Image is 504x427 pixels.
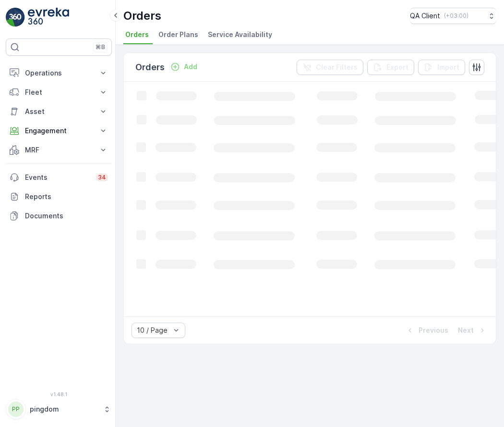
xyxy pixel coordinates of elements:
[6,63,112,83] button: Operations
[316,63,358,72] p: Clear Filters
[6,121,112,140] button: Engagement
[444,12,468,20] p: ( +03:00 )
[208,30,272,39] span: Service Availability
[28,8,69,27] img: logo_light-DOdMpM7g.png
[25,107,93,116] p: Asset
[96,43,105,51] p: ⌘B
[410,8,496,24] button: QA Client(+03:00)
[6,140,112,160] button: MRF
[8,402,24,417] div: PP
[410,11,440,21] p: QA Client
[367,60,414,75] button: Export
[25,88,93,97] p: Fleet
[6,168,112,187] a: Events34
[6,8,25,27] img: logo
[25,145,93,155] p: MRF
[158,30,198,39] span: Order Plans
[458,326,474,335] p: Next
[25,211,108,221] p: Documents
[98,174,106,181] p: 34
[6,399,112,419] button: PPpingdom
[437,63,459,72] p: Import
[184,62,197,72] p: Add
[6,83,112,102] button: Fleet
[135,61,165,74] p: Orders
[6,391,112,397] span: v 1.48.1
[25,126,93,136] p: Engagement
[25,68,93,78] p: Operations
[25,192,108,201] p: Reports
[457,325,488,336] button: Next
[25,173,90,182] p: Events
[167,61,201,73] button: Add
[123,8,161,24] p: Orders
[6,187,112,206] a: Reports
[404,325,449,336] button: Previous
[386,63,408,72] p: Export
[419,326,448,335] p: Previous
[6,206,112,226] a: Documents
[125,30,149,39] span: Orders
[6,102,112,121] button: Asset
[297,60,363,75] button: Clear Filters
[30,404,98,414] p: pingdom
[418,60,465,75] button: Import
